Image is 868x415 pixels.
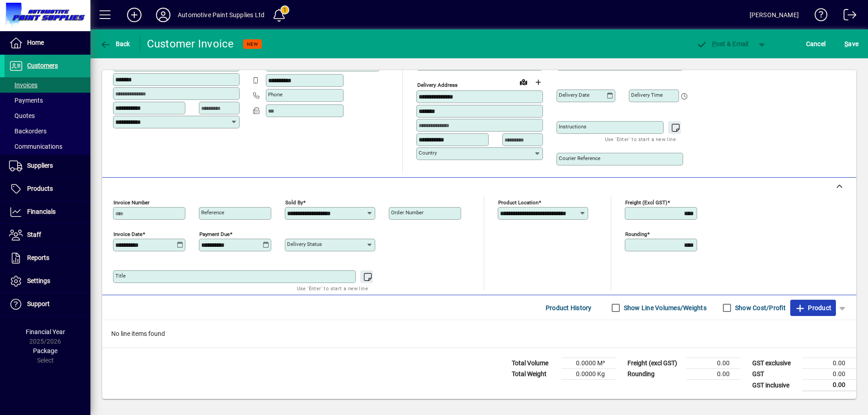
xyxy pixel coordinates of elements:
[806,37,826,51] span: Cancel
[5,77,90,93] a: Invoices
[507,369,561,380] td: Total Weight
[692,36,753,52] button: Post & Email
[199,231,230,237] mat-label: Payment due
[27,208,56,215] span: Financials
[733,303,786,312] label: Show Cost/Profit
[27,162,53,169] span: Suppliers
[631,92,663,98] mat-label: Delivery time
[149,7,178,23] button: Profile
[498,199,538,206] mat-label: Product location
[748,358,802,369] td: GST exclusive
[115,273,126,279] mat-label: Title
[27,62,58,69] span: Customers
[686,358,741,369] td: 0.00
[795,301,831,315] span: Product
[625,199,667,206] mat-label: Freight (excl GST)
[5,270,90,292] a: Settings
[790,300,836,316] button: Product
[625,231,647,237] mat-label: Rounding
[102,320,856,348] div: No line items found
[201,209,224,216] mat-label: Reference
[27,277,50,284] span: Settings
[5,155,90,177] a: Suppliers
[297,283,368,293] mat-hint: Use 'Enter' to start a new line
[559,92,590,98] mat-label: Delivery date
[561,358,616,369] td: 0.0000 M³
[559,123,586,130] mat-label: Instructions
[686,369,741,380] td: 0.00
[287,241,322,247] mat-label: Delivery status
[9,127,47,135] span: Backorders
[837,2,857,31] a: Logout
[5,247,90,269] a: Reports
[531,75,545,90] button: Choose address
[5,32,90,54] a: Home
[98,36,132,52] button: Back
[5,293,90,316] a: Support
[9,143,62,150] span: Communications
[542,300,595,316] button: Product History
[33,347,57,354] span: Package
[516,75,531,89] a: View on map
[178,8,264,22] div: Automotive Paint Supplies Ltd
[748,369,802,380] td: GST
[507,358,561,369] td: Total Volume
[546,301,592,315] span: Product History
[27,300,50,307] span: Support
[113,231,142,237] mat-label: Invoice date
[696,40,749,47] span: ost & Email
[5,139,90,154] a: Communications
[147,37,234,51] div: Customer Invoice
[27,185,53,192] span: Products
[268,91,283,98] mat-label: Phone
[559,155,600,161] mat-label: Courier Reference
[605,134,676,144] mat-hint: Use 'Enter' to start a new line
[561,369,616,380] td: 0.0000 Kg
[9,81,38,89] span: Invoices
[5,201,90,223] a: Financials
[712,40,716,47] span: P
[100,40,130,47] span: Back
[113,199,150,206] mat-label: Invoice number
[120,7,149,23] button: Add
[5,123,90,139] a: Backorders
[623,358,686,369] td: Freight (excl GST)
[419,150,437,156] mat-label: Country
[804,36,828,52] button: Cancel
[623,369,686,380] td: Rounding
[27,231,41,238] span: Staff
[748,380,802,391] td: GST inclusive
[844,40,848,47] span: S
[5,224,90,246] a: Staff
[285,199,303,206] mat-label: Sold by
[9,112,35,119] span: Quotes
[622,303,707,312] label: Show Line Volumes/Weights
[802,358,856,369] td: 0.00
[5,93,90,108] a: Payments
[27,39,44,46] span: Home
[750,8,799,22] div: [PERSON_NAME]
[5,108,90,123] a: Quotes
[27,254,49,261] span: Reports
[802,369,856,380] td: 0.00
[391,209,424,216] mat-label: Order number
[26,328,65,335] span: Financial Year
[9,97,43,104] span: Payments
[842,36,861,52] button: Save
[90,36,140,52] app-page-header-button: Back
[5,178,90,200] a: Products
[808,2,828,31] a: Knowledge Base
[802,380,856,391] td: 0.00
[247,41,258,47] span: NEW
[844,37,859,51] span: ave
